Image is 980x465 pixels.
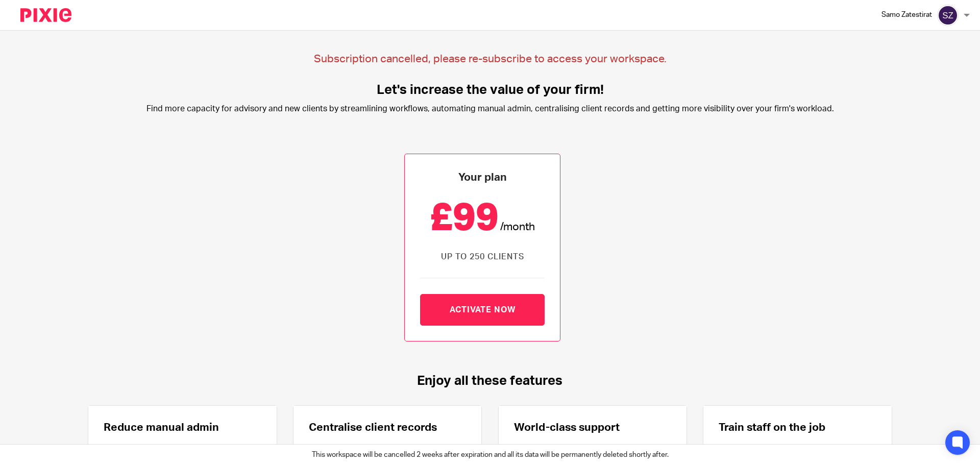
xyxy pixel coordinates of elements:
[309,421,467,434] h3: Centralise client records
[881,10,932,20] p: Samo Zatestirat
[146,103,834,115] p: Find more capacity for advisory and new clients by streamlining workflows, automating manual admi...
[514,421,672,434] h3: World-class support
[377,82,604,98] p: Let's increase the value of your firm!
[88,372,892,389] h2: Enjoy all these features
[20,8,71,22] img: Pixie
[420,294,545,326] a: Activate now
[937,5,959,26] img: svg%3E
[104,421,261,434] h3: Reduce manual admin
[500,221,535,234] span: /month
[458,172,507,183] strong: Your plan
[430,195,499,241] span: £99
[420,252,545,262] div: Up to 250 clients
[719,421,876,434] h3: Train staff on the job
[20,51,960,67] p: Subscription cancelled, please re-subscribe to access your workspace.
